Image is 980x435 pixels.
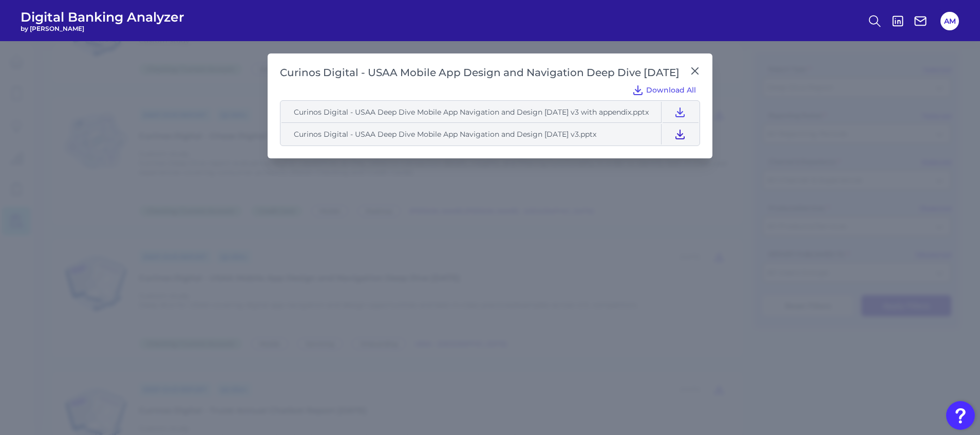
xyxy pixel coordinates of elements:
span: Download All [646,85,696,95]
span: Digital Banking Analyzer [21,9,184,25]
h2: Curinos Digital - USAA Mobile App Design and Navigation Deep Dive [DATE] [280,66,686,80]
td: Curinos Digital - USAA Deep Dive Mobile App Navigation and Design [DATE] v3 with appendix.pptx [281,102,662,123]
button: Open Resource Center [946,401,975,430]
td: Curinos Digital - USAA Deep Dive Mobile App Navigation and Design [DATE] v3.pptx [281,124,662,144]
span: by [PERSON_NAME] [21,25,184,32]
button: Download All [628,82,700,98]
button: AM [940,12,959,30]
